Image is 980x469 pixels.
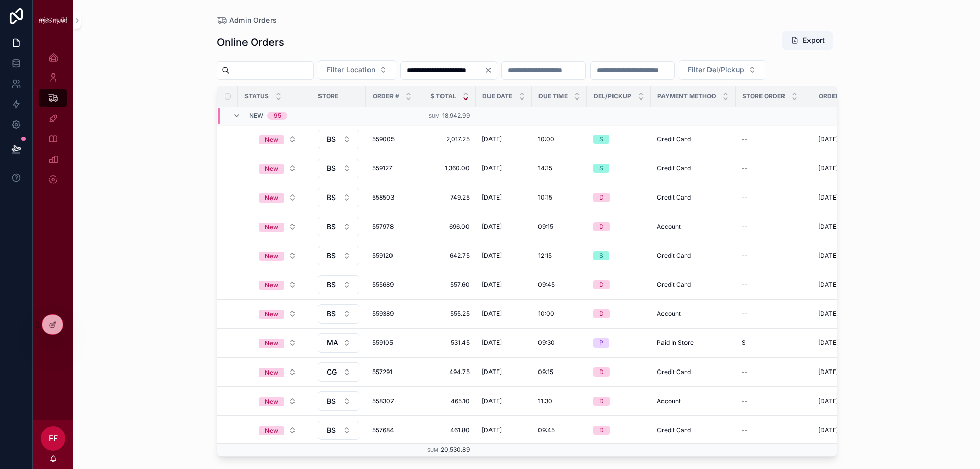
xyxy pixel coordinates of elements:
a: 09:15 [538,223,581,231]
a: 11:30 [538,397,581,405]
button: Select Button [318,159,359,178]
a: Credit Card [657,281,729,289]
a: [DATE] 12:40 pm [818,223,883,231]
a: Account [657,223,729,231]
span: 12:15 [538,252,552,260]
span: 10:00 [538,310,554,318]
div: New [265,164,278,174]
div: New [265,193,278,203]
span: 10:15 [538,193,552,202]
span: Order Placed [819,92,866,101]
div: D [599,222,604,231]
div: S [599,135,603,144]
a: 10:00 [538,135,581,143]
button: Select Button [318,304,359,324]
a: [DATE] 8:43 am [818,368,883,376]
a: Select Button [317,362,360,382]
span: BS [327,280,336,290]
span: FF [48,432,58,445]
a: 10:15 [538,193,581,202]
span: Filter Location [327,65,375,75]
a: 559389 [372,310,415,318]
span: -- [742,368,748,376]
a: -- [742,397,806,405]
span: 11:30 [538,397,552,405]
button: Select Button [251,363,305,381]
span: 749.25 [427,193,470,202]
span: [DATE] 10:57 am [818,310,866,318]
span: -- [742,252,748,260]
div: 95 [274,112,281,120]
a: 557684 [372,426,415,434]
button: Select Button [318,130,359,149]
button: Clear [484,66,497,75]
span: 18,942.99 [442,112,470,119]
span: 559127 [372,164,415,172]
span: 09:15 [538,223,553,231]
a: 559120 [372,252,415,260]
button: Select Button [318,246,359,265]
span: Paid In Store [657,339,694,347]
a: Select Button [317,275,360,295]
a: [DATE] 4:36 pm [818,164,883,172]
a: Select Button [317,158,360,179]
div: scrollable content [33,41,73,202]
a: D [593,280,645,289]
span: 558307 [372,397,415,405]
a: -- [742,164,806,172]
div: D [599,397,604,406]
button: Select Button [318,391,359,411]
a: Select Button [250,333,305,353]
div: New [265,310,278,319]
span: BS [327,251,336,261]
span: 555.25 [427,310,470,318]
a: Paid In Store [657,339,729,347]
a: 557.60 [427,281,470,289]
a: Select Button [317,391,360,411]
span: -- [742,223,748,231]
a: [DATE] 3:21 pm [818,339,883,347]
span: 09:30 [538,339,555,347]
a: D [593,397,645,406]
a: Select Button [250,246,305,265]
div: D [599,280,604,289]
div: New [265,397,278,406]
span: 2,017.25 [427,135,470,143]
span: [DATE] 4:36 pm [818,164,863,172]
a: [DATE] 9:25 am [818,397,883,405]
div: P [599,338,603,348]
div: New [265,281,278,290]
a: Select Button [250,217,305,236]
a: [DATE] [482,397,526,405]
button: Select Button [318,421,359,440]
span: [DATE] 8:43 am [818,368,863,376]
span: Credit Card [657,135,691,143]
div: D [599,309,604,318]
button: Select Button [251,159,305,178]
a: [DATE] [482,281,526,289]
a: Credit Card [657,135,729,143]
h1: Online Orders [217,35,284,50]
a: 09:30 [538,339,581,347]
span: 1,360.00 [427,164,470,172]
button: Select Button [251,217,305,236]
a: 494.75 [427,368,470,376]
span: Account [657,310,681,318]
a: [DATE] 8:35 am [818,281,883,289]
a: 557291 [372,368,415,376]
a: Account [657,397,729,405]
a: Select Button [317,304,360,324]
a: 557978 [372,223,415,231]
a: Select Button [317,187,360,208]
a: Select Button [317,129,360,150]
span: [DATE] [482,223,502,231]
span: Admin Orders [229,15,277,26]
a: 10:00 [538,310,581,318]
a: Credit Card [657,252,729,260]
span: Order # [373,92,399,101]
